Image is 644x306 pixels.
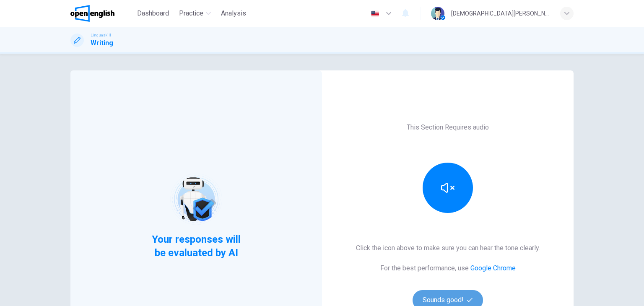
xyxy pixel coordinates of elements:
[431,7,444,20] img: Profile picture
[451,8,550,18] div: [DEMOGRAPHIC_DATA][PERSON_NAME]
[380,263,516,273] h6: For the best performance, use
[370,10,380,17] img: en
[407,122,489,132] h6: This Section Requires audio
[356,243,540,253] h6: Click the icon above to make sure you can hear the tone clearly.
[137,8,169,18] span: Dashboard
[176,6,214,21] button: Practice
[91,38,113,48] h1: Writing
[70,5,114,22] img: OpenEnglish logo
[134,6,172,21] button: Dashboard
[145,233,247,259] span: Your responses will be evaluated by AI
[221,8,246,18] span: Analysis
[70,5,134,22] a: OpenEnglish logo
[169,173,223,226] img: robot icon
[91,32,111,38] span: Linguaskill
[218,6,249,21] button: Analysis
[470,264,516,272] a: Google Chrome
[179,8,203,18] span: Practice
